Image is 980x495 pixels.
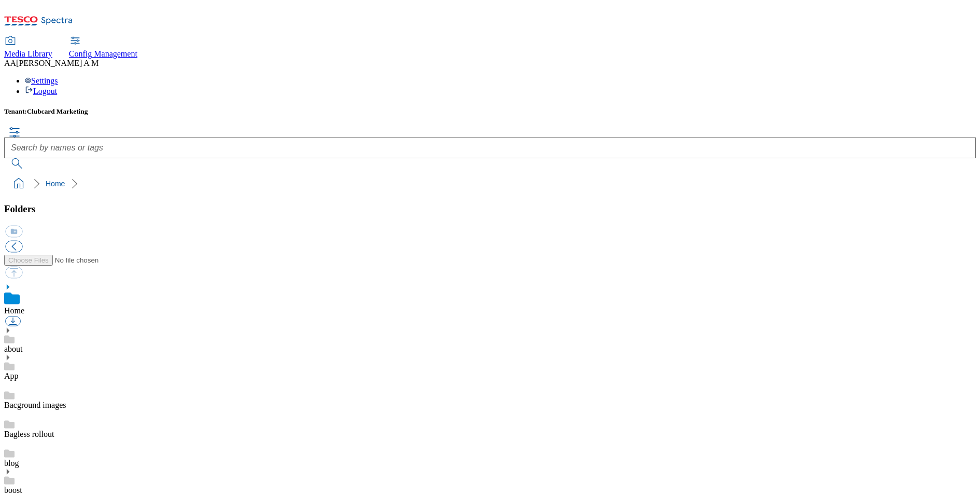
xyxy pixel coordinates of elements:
[4,401,66,409] a: Bacground images
[25,76,58,85] a: Settings
[4,59,16,67] span: AA
[4,306,24,315] a: Home
[4,203,976,215] h3: Folders
[16,59,99,67] span: [PERSON_NAME] A M
[25,87,57,95] a: Logout
[4,137,976,158] input: Search by names or tags
[46,180,65,188] a: Home
[4,459,19,467] a: blog
[4,37,52,59] a: Media Library
[27,107,88,115] span: Clubcard Marketing
[4,372,19,380] a: App
[69,49,137,58] span: Config Management
[69,37,137,59] a: Config Management
[4,486,22,494] a: boost
[4,174,976,194] nav: breadcrumb
[4,49,52,58] span: Media Library
[4,107,976,116] h5: Tenant:
[10,175,27,192] a: home
[4,430,54,438] a: Bagless rollout
[4,345,23,353] a: about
